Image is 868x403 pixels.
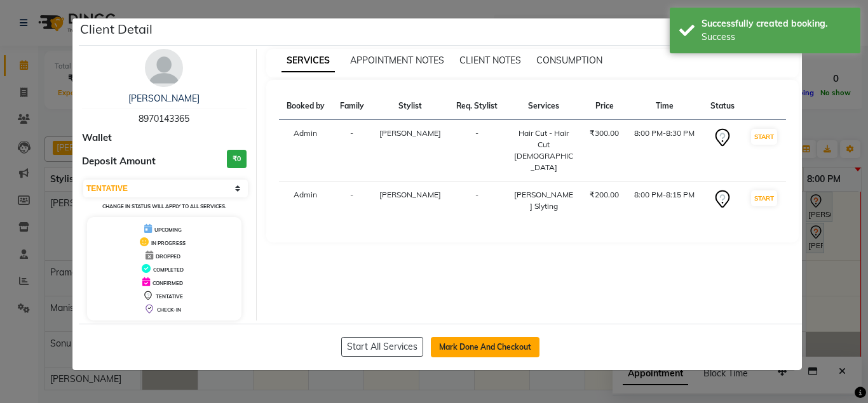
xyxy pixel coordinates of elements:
[332,93,372,120] th: Family
[341,337,423,357] button: Start All Services
[139,113,189,124] span: 8970143365
[536,55,602,66] span: CONSUMPTION
[751,190,777,206] button: START
[431,337,539,357] button: Mark Done And Checkout
[506,93,582,120] th: Services
[102,203,226,209] small: Change in status will apply to all services.
[279,120,332,182] td: Admin
[449,182,505,220] td: -
[157,307,181,313] span: CHECK-IN
[379,190,441,199] span: [PERSON_NAME]
[156,293,183,300] span: TENTATIVE
[703,93,742,120] th: Status
[513,189,574,212] div: [PERSON_NAME] Slyting
[281,50,335,72] span: SERVICES
[449,93,505,120] th: Req. Stylist
[350,55,444,66] span: APPOINTMENT NOTES
[82,131,112,145] span: Wallet
[279,93,332,120] th: Booked by
[590,189,619,201] div: ₹200.00
[582,93,627,120] th: Price
[332,182,372,220] td: -
[751,129,777,145] button: START
[702,30,851,44] div: Success
[372,93,449,120] th: Stylist
[459,55,521,66] span: CLIENT NOTES
[590,128,619,139] div: ₹300.00
[154,227,182,233] span: UPCOMING
[449,120,505,182] td: -
[379,128,441,138] span: [PERSON_NAME]
[153,280,183,286] span: CONFIRMED
[153,267,184,273] span: COMPLETED
[80,20,153,39] h5: Client Detail
[156,253,180,260] span: DROPPED
[332,120,372,182] td: -
[627,93,702,120] th: Time
[145,49,183,87] img: avatar
[627,182,702,220] td: 8:00 PM-8:15 PM
[128,93,200,104] a: [PERSON_NAME]
[82,154,156,169] span: Deposit Amount
[627,120,702,182] td: 8:00 PM-8:30 PM
[151,240,186,246] span: IN PROGRESS
[513,128,574,173] div: Hair Cut - Hair Cut [DEMOGRAPHIC_DATA]
[227,150,247,168] h3: ₹0
[702,17,851,30] div: Successfully created booking.
[279,182,332,220] td: Admin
